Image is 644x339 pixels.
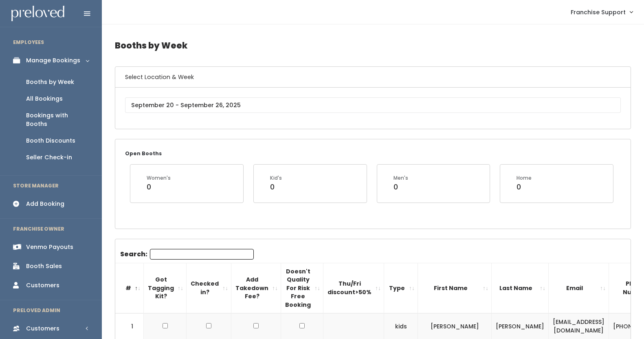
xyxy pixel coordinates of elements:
div: Women's [147,174,171,182]
th: Type: activate to sort column ascending [384,263,418,313]
div: Bookings with Booths [26,111,89,128]
div: Venmo Payouts [26,243,73,251]
div: 0 [393,182,408,192]
div: All Bookings [26,95,63,103]
th: Email: activate to sort column ascending [549,263,609,313]
div: Booth Discounts [26,136,75,145]
td: [PERSON_NAME] [492,313,549,339]
th: Checked in?: activate to sort column ascending [187,263,231,313]
div: Men's [393,174,408,182]
div: Customers [26,324,59,333]
div: Booth Sales [26,262,62,271]
th: Thu/Fri discount&gt;50%: activate to sort column ascending [323,263,384,313]
label: Search: [120,249,254,260]
div: 0 [270,182,282,192]
input: Search: [150,249,254,260]
td: kids [384,313,418,339]
div: Booths by Week [26,78,74,86]
div: Manage Bookings [26,56,80,65]
th: Doesn't Quality For Risk Free Booking : activate to sort column ascending [281,263,323,313]
img: preloved logo [11,6,64,22]
div: 0 [517,182,532,192]
small: Open Booths [125,150,162,157]
td: 1 [115,313,144,339]
th: Add Takedown Fee?: activate to sort column ascending [231,263,281,313]
th: #: activate to sort column descending [115,263,144,313]
div: Home [517,174,532,182]
th: First Name: activate to sort column ascending [418,263,492,313]
td: [EMAIL_ADDRESS][DOMAIN_NAME] [549,313,609,339]
div: Customers [26,281,59,290]
input: September 20 - September 26, 2025 [125,97,621,113]
div: 0 [147,182,171,192]
th: Got Tagging Kit?: activate to sort column ascending [144,263,187,313]
div: Add Booking [26,200,64,208]
div: Kid's [270,174,282,182]
h6: Select Location & Week [115,67,631,88]
h4: Booths by Week [115,34,631,57]
a: Franchise Support [563,3,641,21]
span: Franchise Support [571,8,626,17]
th: Last Name: activate to sort column ascending [492,263,549,313]
div: Seller Check-in [26,153,72,162]
td: [PERSON_NAME] [418,313,492,339]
